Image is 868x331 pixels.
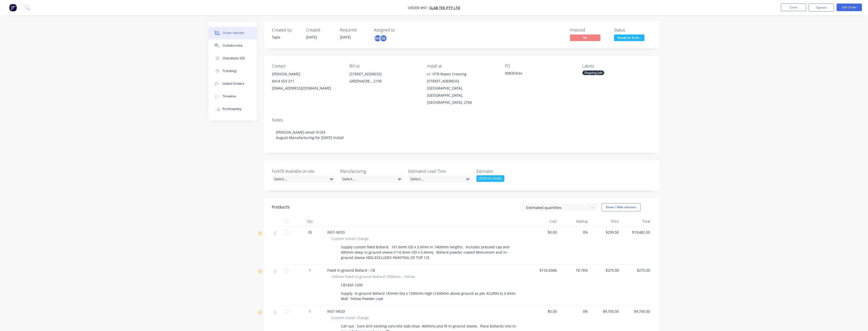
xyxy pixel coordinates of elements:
[427,71,496,85] div: c/- OTR Ropes Crossing [STREET_ADDRESS]
[223,107,242,111] div: Profitability
[561,230,588,235] span: 0%
[209,103,257,115] button: Profitability
[781,4,806,11] button: Close
[272,34,300,40] div: Tayla
[223,31,244,35] div: Order details
[272,204,290,210] div: Products
[528,216,559,227] div: Cost
[561,268,588,273] span: 78.76%
[272,168,335,174] label: Forklift Avaliable on site
[530,309,557,314] span: $0.00
[614,34,644,42] button: Ready for Deliv...
[309,309,311,314] span: 1
[331,315,369,320] span: Custom Install Charge
[272,71,341,78] div: [PERSON_NAME]
[349,71,419,78] div: [STREET_ADDRESS]
[272,64,341,68] div: Contact
[272,78,341,85] div: 0414 553 211
[295,216,325,227] div: Qty
[592,230,619,235] span: $299.50
[272,125,652,145] div: [PERSON_NAME] email 31/03 August Manufacturing for [DATE] Install
[570,34,600,41] span: No
[476,175,504,182] div: [PERSON_NAME]
[223,56,245,61] div: Checklists 0/0
[209,90,257,103] button: Timeline
[340,35,351,40] span: [DATE]
[339,290,522,302] div: Supply In-ground Bollard 165mm Dia x 1500mm High (1300mm above ground as per AS2890.6) 3.4mm Wall...
[331,236,369,241] span: Custom Install Charge
[327,309,345,314] span: INST-MOD
[309,268,311,273] span: 1
[223,43,243,48] div: Collaborate
[623,309,650,314] span: $9,700.00
[380,34,387,42] div: EB
[408,168,472,174] label: Estimated Lead Time
[621,216,652,227] div: Total
[505,71,568,78] div: 008353rev
[530,230,557,235] span: $0.00
[623,230,650,235] span: $10,482.50
[476,168,540,174] label: Estimator
[349,71,419,87] div: [STREET_ADDRESS]GREENACRE, , 2190
[306,28,334,32] div: Created
[427,64,496,68] div: Install at
[408,5,429,10] span: Order #97 -
[327,268,375,273] span: Fixed In-ground Bollard - CB
[209,27,257,39] button: Order details
[339,281,365,289] div: CB165F-1500
[272,175,335,183] div: Select...
[592,309,619,314] span: $9,700.00
[559,216,590,227] div: Markup
[374,34,387,42] button: BMEB
[349,78,419,85] div: GREENACRE, , 2190
[223,69,236,73] div: Tracking
[9,4,17,11] img: Factory
[209,65,257,77] button: Tracking
[209,52,257,65] button: Checklists 0/0
[209,77,257,90] button: Linked Orders
[592,268,619,273] span: $275.00
[614,34,644,41] span: Ready for Deliv...
[590,216,621,227] div: Price
[837,4,862,11] button: Edit Order
[427,71,496,106] div: c/- OTR Ropes Crossing [STREET_ADDRESS][GEOGRAPHIC_DATA], [GEOGRAPHIC_DATA], [GEOGRAPHIC_DATA], 2760
[327,230,345,235] span: INST-MOD
[272,28,300,32] div: Created by
[340,168,403,174] label: Manufacturing
[209,39,257,52] button: Collaborate
[340,175,403,183] div: Select...
[809,4,834,12] button: Options
[561,309,588,314] span: 0%
[272,71,341,92] div: [PERSON_NAME]0414 553 211[EMAIL_ADDRESS][DOMAIN_NAME]
[570,28,608,32] div: Invoiced
[306,35,317,40] span: [DATE]
[272,118,652,123] div: Notes
[601,203,641,211] button: Show / Hide columns
[623,268,650,273] span: $275.00
[374,34,381,42] div: BM
[408,175,472,183] div: Select...
[340,28,368,32] div: Required
[349,64,419,68] div: Bill to
[308,230,312,235] span: 35
[374,28,424,32] div: Assigned to
[339,243,522,261] div: Supply custom fixed bollard. 101.6mm OD x 5.0mm in 1400mm lengths. Includes pressed cap and 400mm...
[223,81,244,86] div: Linked Orders
[272,85,341,92] div: [EMAIL_ADDRESS][DOMAIN_NAME]
[505,64,574,68] div: PO
[429,5,460,10] a: Slab Tek Pty Ltd
[427,85,496,106] div: [GEOGRAPHIC_DATA], [GEOGRAPHIC_DATA], [GEOGRAPHIC_DATA], 2760
[331,274,415,279] span: 165mm Fixed In-ground Bollard 1500mm - Yellow
[530,268,557,273] span: $153.8346
[614,28,652,32] div: Status
[582,64,652,68] div: Labels
[223,94,236,99] div: Timeline
[582,71,604,75] div: Ongoing Job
